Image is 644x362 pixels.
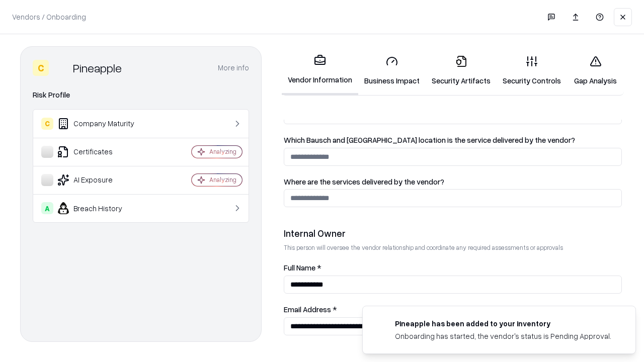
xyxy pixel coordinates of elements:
[53,60,69,76] img: Pineapple
[33,60,49,76] div: C
[284,243,622,252] p: This person will oversee the vendor relationship and coordinate any required assessments or appro...
[73,60,122,76] div: Pineapple
[41,118,162,130] div: Company Maturity
[284,306,622,313] label: Email Address *
[282,46,358,95] a: Vendor Information
[209,147,236,156] div: Analyzing
[284,178,622,186] label: Where are the services delivered by the vendor?
[395,318,611,329] div: Pineapple has been added to your inventory
[395,331,611,341] div: Onboarding has started, the vendor's status is Pending Approval.
[375,318,387,330] img: pineappleenergy.com
[209,175,236,184] div: Analyzing
[41,202,162,214] div: Breach History
[33,89,249,101] div: Risk Profile
[284,227,622,239] div: Internal Owner
[218,59,249,77] button: More info
[12,12,86,22] p: Vendors / Onboarding
[41,174,162,186] div: AI Exposure
[497,47,567,94] a: Security Controls
[41,202,53,214] div: A
[567,47,624,94] a: Gap Analysis
[41,118,53,130] div: C
[41,146,162,158] div: Certificates
[358,47,426,94] a: Business Impact
[426,47,497,94] a: Security Artifacts
[284,264,622,271] label: Full Name *
[284,136,622,144] label: Which Bausch and [GEOGRAPHIC_DATA] location is the service delivered by the vendor?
